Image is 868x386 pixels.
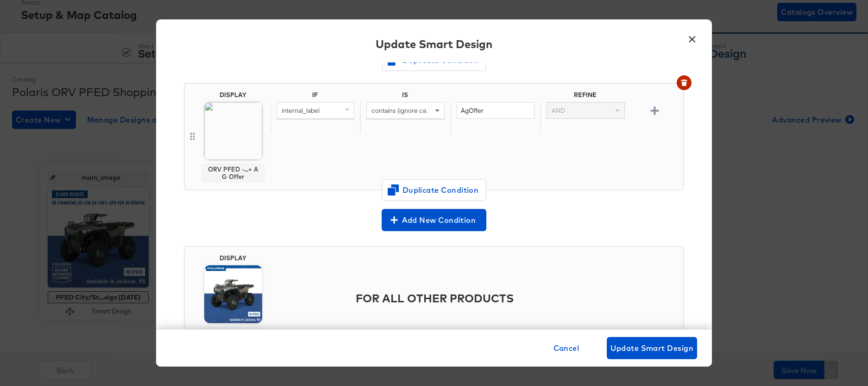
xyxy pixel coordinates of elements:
div: ORV PFED -...+ AG Offer [206,165,260,180]
span: Cancel [554,342,579,355]
div: DISPLAY [220,254,246,262]
span: internal_label [282,106,320,115]
span: Duplicate Condition [389,54,479,67]
span: Duplicate Condition [389,184,479,196]
button: Add New Condition [382,209,486,231]
span: contains (ignore case) [371,106,435,115]
span: Update Smart Design [610,342,693,355]
span: Add New Condition [385,214,483,227]
div: IF [270,91,360,102]
div: REFINE [540,91,630,102]
div: Update Smart Design [376,36,492,52]
button: Update Smart Design [607,337,697,359]
div: IS [360,91,450,102]
input: Enter value [457,102,535,119]
button: × [684,29,700,45]
span: AND [552,106,565,115]
button: Cancel [550,337,583,359]
button: Duplicate Condition [382,49,486,71]
div: ORV PFED -...wflake fix [206,329,260,343]
div: DISPLAY [220,91,246,98]
img: 0JU-yA0Qf9rTTXJQ6BwaQw.jpg [204,265,262,323]
img: l_artefacts:NoImage%2Ch_350%2Cw_141 [204,102,262,160]
div: FOR ALL OTHER PRODUCTS [270,276,679,320]
button: Duplicate Condition [382,179,486,201]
